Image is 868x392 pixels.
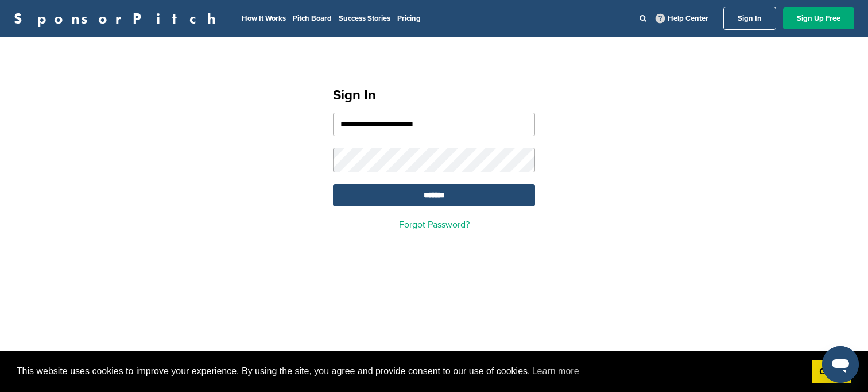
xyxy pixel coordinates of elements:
a: How It Works [242,14,286,23]
a: Pricing [397,14,421,23]
h1: Sign In [333,85,535,106]
a: SponsorPitch [14,11,223,26]
iframe: Button to launch messaging window [822,346,859,383]
a: dismiss cookie message [812,360,851,383]
a: Success Stories [339,14,390,23]
a: Sign In [723,7,776,30]
span: This website uses cookies to improve your experience. By using the site, you agree and provide co... [17,363,803,380]
a: Forgot Password? [399,219,470,230]
a: Pitch Board [293,14,332,23]
a: Sign Up Free [783,7,854,29]
a: Help Center [653,11,711,25]
a: learn more about cookies [530,363,581,380]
